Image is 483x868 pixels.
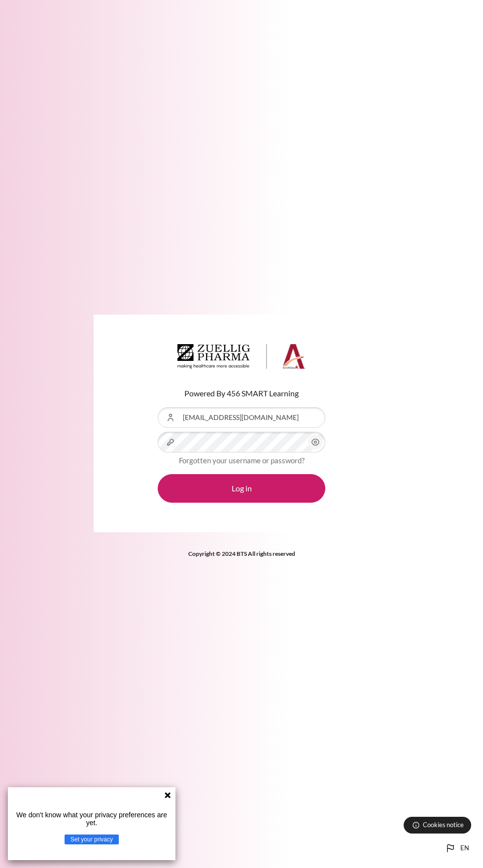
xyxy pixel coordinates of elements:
[65,835,119,844] button: Set your privacy
[423,820,464,830] span: Cookies notice
[177,344,306,369] img: Architeck
[12,811,172,827] p: We don't know what your privacy preferences are yet.
[441,838,473,858] button: Languages
[158,407,325,428] input: Username or Email Address
[179,456,305,465] a: Forgotten your username or password?
[460,843,469,853] span: en
[404,817,471,834] button: Cookies notice
[158,474,325,503] button: Log in
[158,387,325,399] p: Powered By 456 SMART Learning
[188,550,295,557] strong: Copyright © 2024 BTS All rights reserved
[177,344,306,373] a: Architeck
